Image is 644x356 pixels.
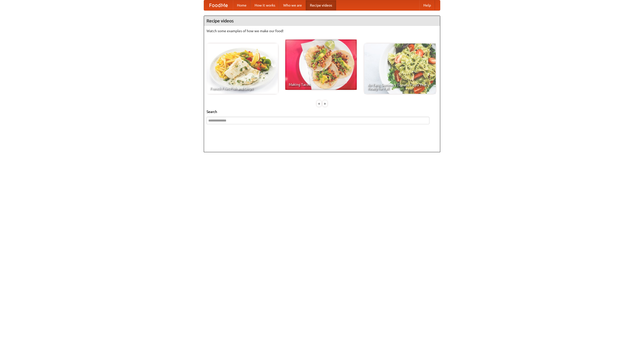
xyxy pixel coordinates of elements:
[210,87,274,90] span: French Fries Fish and Chips
[368,83,432,90] span: An Easy, Summery Tomato Pasta That's Ready for Fall
[317,100,321,107] div: «
[207,109,437,114] h5: Search
[419,0,435,10] a: Help
[323,100,327,107] div: »
[306,0,336,10] a: Recipe videos
[289,83,353,86] span: Making Tacos
[279,0,306,10] a: Who we are
[251,0,279,10] a: How it works
[204,0,233,10] a: FoodMe
[233,0,251,10] a: Home
[364,44,436,94] a: An Easy, Summery Tomato Pasta That's Ready for Fall
[207,44,278,94] a: French Fries Fish and Chips
[207,28,437,33] p: Watch some examples of how we make our food!
[285,39,357,90] a: Making Tacos
[204,16,440,26] h4: Recipe videos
